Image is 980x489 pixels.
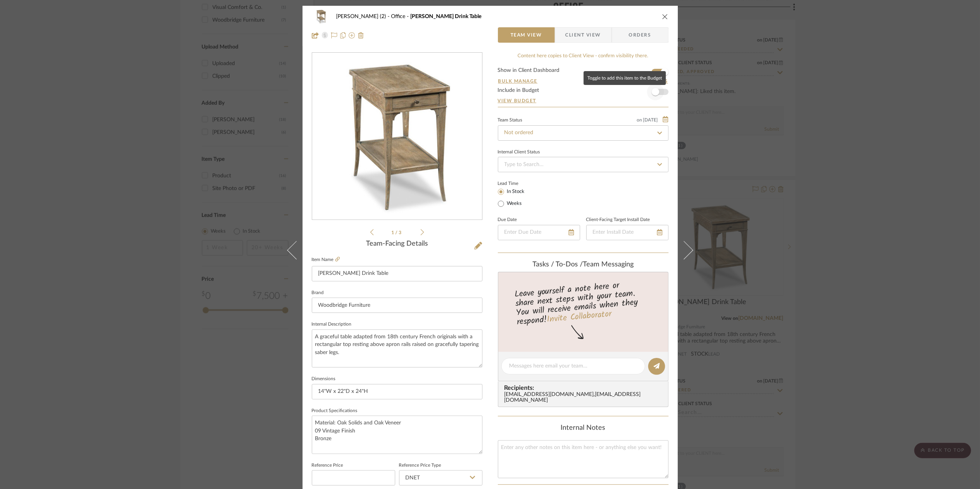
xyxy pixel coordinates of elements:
[621,27,660,43] span: Orders
[504,392,665,404] div: [EMAIL_ADDRESS][DOMAIN_NAME] , [EMAIL_ADDRESS][DOMAIN_NAME]
[395,230,399,235] span: /
[586,225,669,240] input: Enter Install Date
[498,98,669,104] a: View Budget
[546,308,612,327] a: Invite Collaborator
[411,14,482,19] span: [PERSON_NAME] Drink Table
[312,9,330,24] img: ac3ed904-c0ea-4e58-a18b-5863c51a08b6_48x40.jpg
[498,424,669,432] div: Internal Notes
[336,14,391,19] span: [PERSON_NAME] (2)
[586,218,650,222] label: Client-Facing Target Install Date
[391,230,395,235] span: 1
[399,230,403,235] span: 3
[358,32,364,38] img: Remove from project
[662,13,669,20] button: close
[498,225,580,240] input: Enter Due Date
[498,218,517,222] label: Due Date
[506,200,522,207] label: Weeks
[312,298,483,313] input: Enter Brand
[498,150,540,154] div: Internal Client Status
[391,14,411,19] span: Office
[312,377,336,381] label: Dimensions
[497,277,669,329] div: Leave yourself a note here or share next steps with your team. You will receive emails when they ...
[312,323,352,326] label: Internal Description
[498,78,538,85] button: Bulk Manage
[642,117,659,123] span: [DATE]
[498,118,522,122] div: Team Status
[312,384,483,399] input: Enter the dimensions of this item
[498,52,669,60] div: Content here copies to Client View - confirm visibility there.
[312,240,483,248] div: Team-Facing Details
[498,125,669,141] input: Type to Search…
[532,261,583,268] span: Tasks / To-Dos /
[314,53,481,220] img: ac3ed904-c0ea-4e58-a18b-5863c51a08b6_436x436.jpg
[504,384,665,391] span: Recipients:
[566,27,601,43] span: Client View
[506,188,525,195] label: In Stock
[312,291,324,295] label: Brand
[312,53,482,220] div: 0
[498,157,669,172] input: Type to Search…
[312,409,358,413] label: Product Specifications
[498,187,537,208] mat-radio-group: Select item type
[498,261,669,269] div: team Messaging
[312,464,343,467] label: Reference Price
[511,27,542,43] span: Team View
[399,464,441,467] label: Reference Price Type
[605,78,669,85] button: Dashboard Settings
[312,256,340,263] label: Item Name
[312,266,483,281] input: Enter Item Name
[498,180,537,187] label: Lead Time
[637,118,642,122] span: on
